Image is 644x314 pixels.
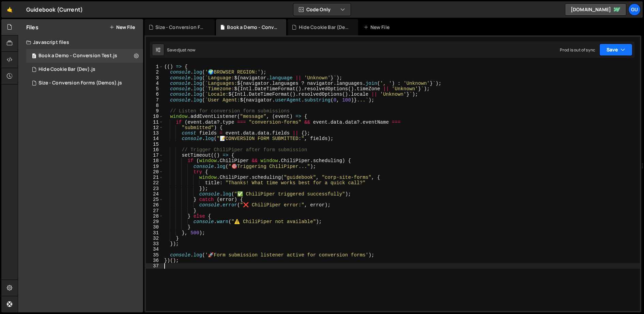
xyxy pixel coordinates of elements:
div: Guidebook (Current) [26,5,83,14]
div: 17 [146,153,163,158]
div: 8 [146,103,163,108]
div: 31 [146,230,163,236]
div: 32 [146,236,163,241]
div: Book a Demo - Conversion Test.js [26,49,143,63]
div: 20 [146,169,163,175]
div: 36 [146,258,163,263]
button: Save [599,44,632,56]
span: 3 [32,54,36,59]
div: Hide Cookie Bar (Dev).js [299,24,350,31]
div: New File [364,24,392,31]
div: 3 [146,75,163,81]
div: 16 [146,147,163,153]
div: 35 [146,252,163,258]
div: 25 [146,197,163,202]
div: 23 [146,186,163,191]
div: 4 [146,81,163,86]
div: 1 [146,64,163,69]
div: 34 [146,247,163,252]
div: 33 [146,241,163,247]
div: Book a Demo - Conversion Test.js [227,24,278,31]
div: Prod is out of sync [560,47,595,53]
div: 14 [146,136,163,141]
div: 27 [146,208,163,214]
h2: Files [26,23,39,31]
div: 15 [146,142,163,147]
div: 18 [146,158,163,163]
div: 5 [146,86,163,92]
div: Saved [167,47,195,53]
button: New File [109,25,135,30]
div: Hide Cookie Bar (Dev).js [39,66,95,73]
div: 29 [146,219,163,224]
div: 6 [146,92,163,97]
a: Gu [628,3,641,16]
div: 11 [146,120,163,125]
div: 16498/45674.js [26,63,143,76]
div: 28 [146,214,163,219]
div: 7 [146,97,163,103]
div: 19 [146,164,163,169]
button: Code Only [293,3,351,16]
a: [DOMAIN_NAME] [565,3,626,16]
div: Size - Conversion Forms (Demos).js [39,80,122,86]
div: 26 [146,202,163,208]
div: just now [179,47,195,53]
div: 2 [146,69,163,75]
div: 37 [146,263,163,269]
a: 🤙 [1,1,18,18]
div: 10 [146,114,163,119]
div: 21 [146,175,163,180]
div: Book a Demo - Conversion Test.js [39,53,117,59]
div: Javascript files [18,35,143,49]
div: 12 [146,125,163,130]
div: 24 [146,191,163,197]
div: 13 [146,130,163,136]
div: 22 [146,180,163,186]
div: 30 [146,224,163,230]
div: 16498/46882.js [26,76,143,90]
div: 9 [146,108,163,114]
div: Size - Conversion Forms (Demos).js [155,24,206,31]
